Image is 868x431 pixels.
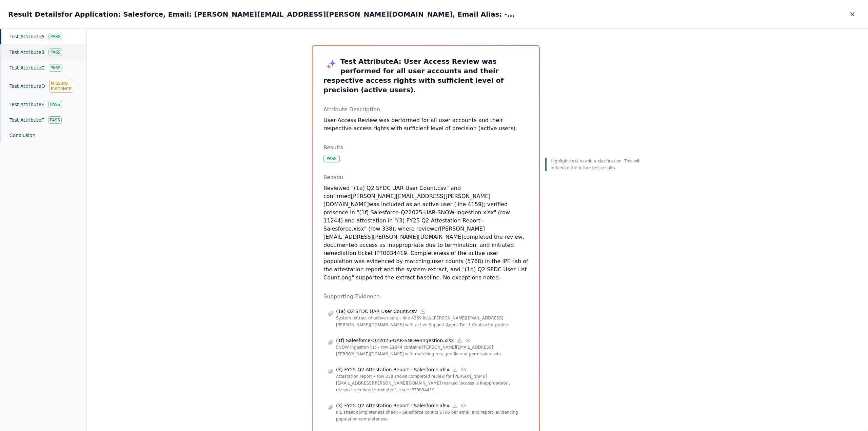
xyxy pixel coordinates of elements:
a: [PERSON_NAME][EMAIL_ADDRESS][PERSON_NAME][DOMAIN_NAME] [323,193,491,208]
a: Download file [456,337,462,344]
div: Pass [48,116,62,124]
a: Download file [452,403,458,409]
h2: Result Details for Application: Salesforce, Email: [PERSON_NAME][EMAIL_ADDRESS][PERSON_NAME][DOMA... [8,9,515,19]
div: Pass [48,101,62,108]
div: Pass [48,48,62,56]
div: Missing Evidence [49,80,73,93]
p: (1a) Q2 SFDC UAR User Count.csv [336,308,417,315]
p: IPE sheet completeness check – Salesforce counts 5768 per email and report, evidencing population... [336,409,524,423]
a: Download file [452,367,458,373]
h3: Test Attribute A : User Access Review was performed for all user accounts and their respective ac... [323,57,528,95]
p: Reviewed "(1a) Q2 SFDC UAR User Count.csv" and confirmed was included as an active user (line 415... [323,184,528,282]
p: (1f) Salesforce-Q22025-UAR-SNOW-Ingestion.xlsx [336,337,454,344]
p: (3) FY25 Q2 Attestation Report - Salesforce.xlsx [336,366,449,373]
p: System extract of active users – line 4159 lists [PERSON_NAME][EMAIL_ADDRESS][PERSON_NAME][DOMAIN... [336,315,524,328]
p: Reason [323,173,528,181]
p: Results [323,143,528,152]
a: [PERSON_NAME][EMAIL_ADDRESS][PERSON_NAME][DOMAIN_NAME] [323,226,485,240]
p: Attestation report – row 338 shows completed review for [PERSON_NAME][EMAIL_ADDRESS][PERSON_NAME]... [336,373,524,393]
div: Pass [49,64,62,72]
p: Highlight text to add a clarification. This will influence the future test results. [551,158,643,171]
p: Supporting Evidence: [323,293,528,301]
a: Download file [420,308,426,314]
div: Pass [323,155,340,162]
p: SNOW ingestion list – row 11244 contains [PERSON_NAME][EMAIL_ADDRESS][PERSON_NAME][DOMAIN_NAME] w... [336,344,524,357]
p: User Access Review was performed for all user accounts and their respective access rights with su... [323,116,528,133]
p: Attribute Description [323,105,528,114]
p: (3) FY25 Q2 Attestation Report - Salesforce.xlsx [336,402,449,409]
div: Pass [48,33,62,40]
